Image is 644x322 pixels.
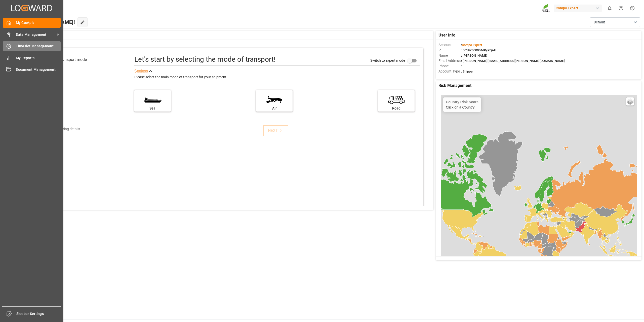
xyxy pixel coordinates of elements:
[16,44,61,49] span: Timeslot Management
[16,55,61,61] span: My Reports
[259,106,290,111] div: Air
[438,58,461,63] span: Email Address
[461,59,565,63] span: : [PERSON_NAME][EMAIL_ADDRESS][PERSON_NAME][DOMAIN_NAME]
[594,20,605,25] span: Default
[626,97,634,105] a: Layers
[438,69,461,74] span: Account Type
[554,3,604,13] button: Compo Expert
[370,58,405,62] span: Switch to expert mode
[461,69,474,73] span: : Shipper
[461,48,496,52] span: : 0019Y000004dKyPQAU
[16,32,56,37] span: Data Management
[48,57,87,63] div: Select transport mode
[16,20,61,25] span: My Cockpit
[446,100,478,104] h4: Country Risk Score
[263,125,288,136] button: NEXT
[134,54,275,65] div: Let's start by selecting the mode of transport!
[134,68,148,74] div: See less
[461,64,465,68] span: : —
[438,48,461,53] span: Id
[3,41,61,51] a: Timeslot Management
[462,43,482,47] span: Compo Expert
[438,53,461,58] span: Name
[590,17,640,27] button: open menu
[438,63,461,69] span: Phone
[615,3,627,14] button: Help Center
[542,4,550,13] img: Screenshot%202023-09-29%20at%2010.02.21.png_1712312052.png
[438,42,461,48] span: Account
[137,106,168,111] div: Sea
[3,18,61,28] a: My Cockpit
[438,83,471,89] span: Risk Management
[16,311,61,316] span: Sidebar Settings
[3,65,61,75] a: Document Management
[268,128,283,134] div: NEXT
[381,106,412,111] div: Road
[134,74,420,80] div: Please select the main mode of transport for your shipment.
[446,100,478,109] div: Click on a Country
[461,54,488,57] span: : [PERSON_NAME]
[438,32,455,38] span: User Info
[16,67,61,72] span: Document Management
[604,3,615,14] button: show 0 new notifications
[554,5,602,12] div: Compo Expert
[49,126,80,132] div: Add shipping details
[461,43,482,47] span: :
[3,53,61,63] a: My Reports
